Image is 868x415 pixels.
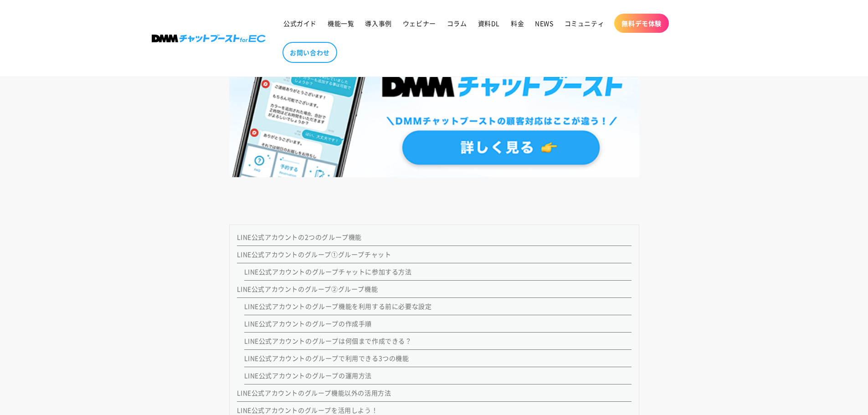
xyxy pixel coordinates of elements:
[478,19,500,27] span: 資料DL
[278,14,322,33] a: 公式ガイド
[328,19,354,27] span: 機能一覧
[565,19,605,27] span: コミュニティ
[237,284,378,293] a: LINE公式アカウントのグループ②グループ機能
[283,19,317,27] span: 公式ガイド
[360,14,397,33] a: 導入事例
[529,14,559,33] a: NEWS
[244,354,409,363] a: LINE公式アカウントのグループで利用できる3つの機能
[229,21,639,178] img: DMMチャットブーストforEC
[621,19,662,27] span: 無料デモ体験
[290,48,330,56] span: お問い合わせ
[152,35,266,42] img: 株式会社DMM Boost
[237,388,391,397] a: LINE公式アカウントのグループ機能以外の活用方法
[244,302,432,311] a: LINE公式アカウントのグループ機能を利用する前に必要な設定
[614,14,669,33] a: 無料デモ体験
[237,232,362,241] a: LINE公式アカウントの2つのグループ機能
[535,19,553,27] span: NEWS
[559,14,610,33] a: コミュニティ
[505,14,529,33] a: 料金
[244,319,372,328] a: LINE公式アカウントのグループの作成手順
[237,405,378,415] a: LINE公式アカウントのグループを活用しよう！
[447,19,467,27] span: コラム
[244,336,412,345] a: LINE公式アカウントのグループは何個まで作成できる？
[244,371,372,380] a: LINE公式アカウントのグループの運用方法
[282,42,337,63] a: お問い合わせ
[322,14,360,33] a: 機能一覧
[442,14,473,33] a: コラム
[244,267,412,276] a: LINE公式アカウントのグループチャットに参加する方法
[473,14,505,33] a: 資料DL
[403,19,436,27] span: ウェビナー
[511,19,524,27] span: 料金
[365,19,391,27] span: 導入事例
[397,14,442,33] a: ウェビナー
[237,250,391,259] a: LINE公式アカウントのグループ①グループチャット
